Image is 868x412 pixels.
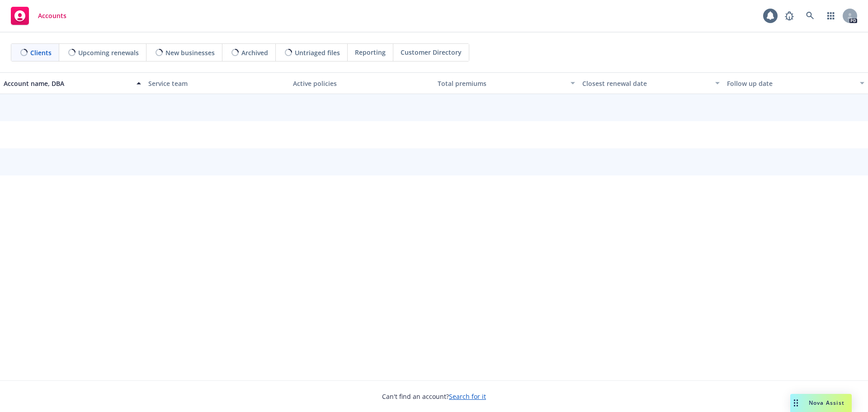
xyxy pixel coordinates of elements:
[579,72,723,94] button: Closest renewal date
[382,392,486,401] span: Can't find an account?
[355,47,386,57] span: Reporting
[809,399,844,407] span: Nova Assist
[790,394,802,412] div: Drag to move
[822,7,840,25] a: Switch app
[7,3,70,28] a: Accounts
[4,79,131,88] div: Account name, DBA
[780,7,798,25] a: Report a Bug
[30,48,52,57] span: Clients
[801,7,819,25] a: Search
[295,48,340,57] span: Untriaged files
[165,48,215,57] span: New businesses
[438,79,565,88] div: Total premiums
[241,48,268,57] span: Archived
[289,72,434,94] button: Active policies
[145,72,289,94] button: Service team
[723,72,868,94] button: Follow up date
[293,79,430,88] div: Active policies
[148,79,286,88] div: Service team
[434,72,579,94] button: Total premiums
[449,392,486,401] a: Search for it
[78,48,139,57] span: Upcoming renewals
[38,12,66,19] span: Accounts
[790,394,852,412] button: Nova Assist
[401,47,462,57] span: Customer Directory
[582,79,710,88] div: Closest renewal date
[727,79,854,88] div: Follow up date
